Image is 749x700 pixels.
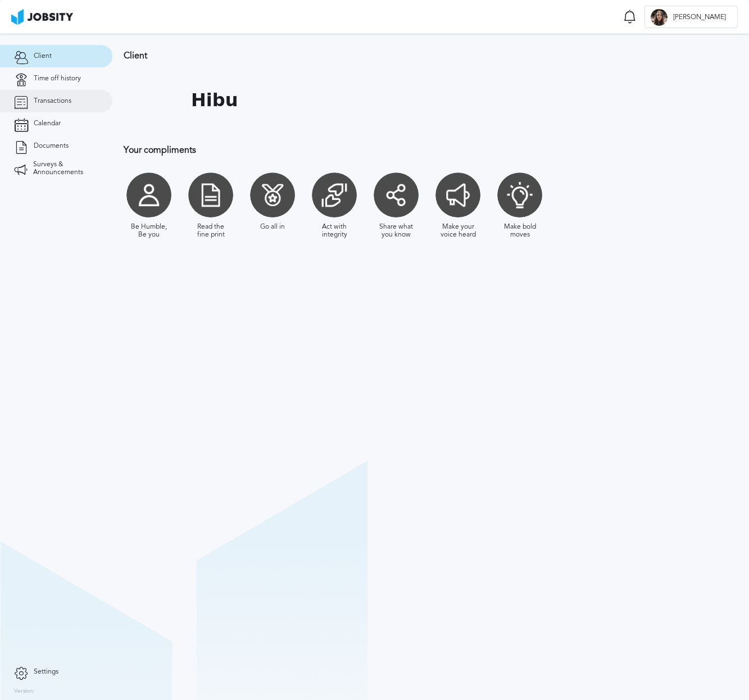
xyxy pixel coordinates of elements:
label: Version: [14,688,35,695]
span: Surveys & Announcements [33,161,98,176]
h1: Hibu [191,90,238,111]
div: Make your voice heard [438,223,478,239]
div: Act with integrity [315,223,354,239]
span: [PERSON_NAME] [668,13,732,21]
div: L [651,9,668,26]
div: Share what you know [376,223,416,239]
img: ab4bad089aa723f57921c736e9817d99.png [11,9,73,25]
span: Client [34,52,52,60]
button: L[PERSON_NAME] [644,6,738,28]
span: Transactions [34,97,71,105]
div: Be Humble, Be you [129,223,169,239]
span: Settings [34,668,58,676]
div: Go all in [260,223,285,231]
span: Calendar [34,120,61,128]
h3: Your compliments [124,145,733,155]
div: Read the fine print [191,223,230,239]
span: Documents [34,142,69,150]
div: Make bold moves [500,223,539,239]
span: Time off history [34,75,81,83]
h3: Client [124,51,733,61]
